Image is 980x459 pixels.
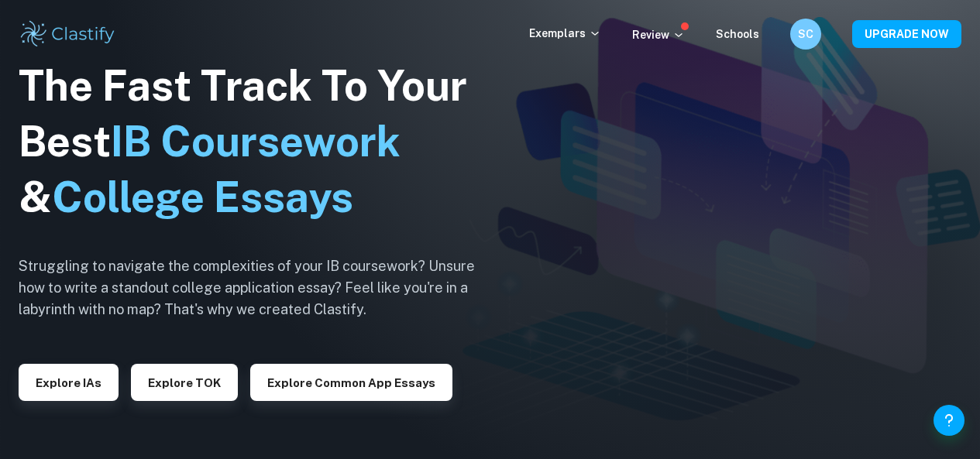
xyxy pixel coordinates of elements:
[19,58,499,225] h1: The Fast Track To Your Best &
[19,364,119,401] button: Explore IAs
[716,28,759,40] a: Schools
[111,117,401,166] span: IB Coursework
[632,26,685,43] p: Review
[934,405,965,436] button: Help and Feedback
[790,19,821,50] button: SC
[19,19,117,50] img: Clastify logo
[250,364,452,401] button: Explore Common App essays
[19,375,119,389] a: Explore IAs
[250,375,452,389] a: Explore Common App essays
[529,25,601,42] p: Exemplars
[852,20,961,48] button: UPGRADE NOW
[52,173,353,221] span: College Essays
[131,364,238,401] button: Explore TOK
[131,375,238,389] a: Explore TOK
[797,26,815,43] h6: SC
[19,255,499,320] h6: Struggling to navigate the complexities of your IB coursework? Unsure how to write a standout col...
